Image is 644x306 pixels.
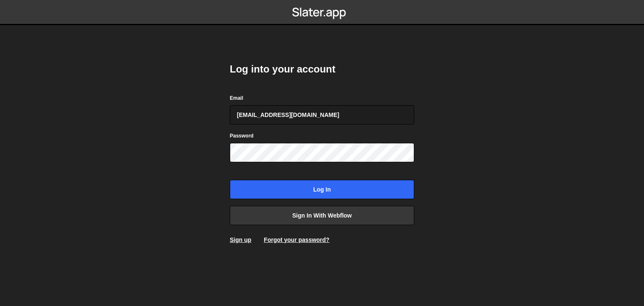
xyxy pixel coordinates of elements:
[230,236,251,243] a: Sign up
[230,132,254,140] label: Password
[230,62,414,76] h2: Log into your account
[230,94,243,102] label: Email
[230,180,414,199] input: Log in
[230,206,414,225] a: Sign in with Webflow
[264,236,329,243] a: Forgot your password?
